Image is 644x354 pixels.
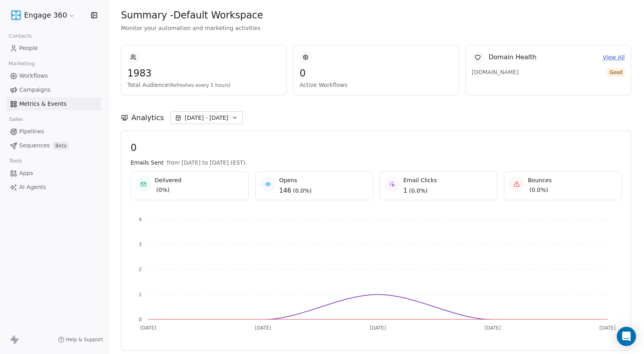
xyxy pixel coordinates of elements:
[6,181,101,194] a: AI Agents
[603,53,625,62] a: View All
[6,113,26,125] span: Sales
[472,68,528,76] span: [DOMAIN_NAME]
[11,10,21,20] img: Engage%20360%20Logo_427x427_Final@1x%20copy.png
[6,167,101,180] a: Apps
[293,187,312,195] span: ( 0.0% )
[19,169,33,177] span: Apps
[156,186,169,194] span: ( 0% )
[170,111,243,124] button: [DATE] - [DATE]
[167,159,247,167] span: from [DATE] to [DATE] (EST).
[5,58,38,70] span: Marketing
[255,325,271,331] tspan: [DATE]
[6,97,101,111] a: Metrics & Events
[131,159,163,167] span: Emails Sent
[6,155,25,167] span: Tools
[6,69,101,82] a: Workflows
[168,82,231,88] span: (Refreshes every 5 hours)
[10,8,77,22] button: Engage 360
[58,336,103,343] a: Help & Support
[617,327,636,346] div: Open Intercom Messenger
[139,217,142,222] tspan: 4
[19,100,66,108] span: Metrics & Events
[121,24,631,32] span: Monitor your automation and marketing activities
[185,114,228,122] span: [DATE] - [DATE]
[131,142,622,154] span: 0
[489,52,537,62] span: Domain Health
[127,67,280,79] span: 1983
[139,242,142,247] tspan: 3
[6,42,101,55] a: People
[279,186,292,195] span: 146
[19,141,50,150] span: Sequences
[300,67,453,79] span: 0
[19,44,38,52] span: People
[139,317,142,322] tspan: 0
[155,176,181,184] span: Delivered
[6,125,101,138] a: Pipelines
[300,81,453,89] span: Active Workflows
[5,30,35,42] span: Contacts
[19,86,50,94] span: Campaigns
[600,325,616,331] tspan: [DATE]
[139,292,142,298] tspan: 1
[529,186,548,194] span: ( 0.0% )
[6,83,101,97] a: Campaigns
[403,176,437,184] span: Email Clicks
[139,267,142,272] tspan: 2
[485,325,501,331] tspan: [DATE]
[409,187,428,195] span: ( 0.0% )
[403,186,407,195] span: 1
[370,325,386,331] tspan: [DATE]
[19,183,46,191] span: AI Agents
[24,10,67,20] span: Engage 360
[131,113,164,123] span: Analytics
[127,81,280,89] span: Total Audience
[53,142,69,150] span: Beta
[528,176,552,184] span: Bounces
[66,336,103,343] span: Help & Support
[19,72,48,80] span: Workflows
[6,139,101,152] a: SequencesBeta
[19,127,44,136] span: Pipelines
[279,176,312,184] span: Opens
[140,325,157,331] tspan: [DATE]
[121,9,263,21] span: Summary - Default Workspace
[607,68,625,76] span: Good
